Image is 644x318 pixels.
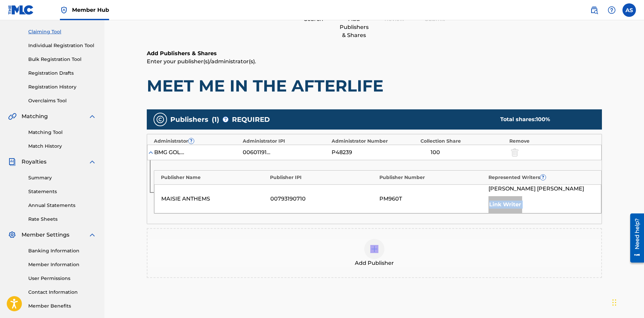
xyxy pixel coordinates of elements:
span: ? [223,117,228,122]
div: Total shares: [500,115,588,123]
h1: MEET ME IN THE AFTERLIFE [147,76,602,96]
img: publishers [156,115,164,123]
img: expand [88,231,96,239]
div: Help [605,3,618,17]
span: Member Settings [22,231,69,239]
a: Contact Information [28,289,96,296]
div: Administrator Number [332,138,417,145]
div: PM960T [379,195,485,203]
a: Rate Sheets [28,216,96,223]
a: Individual Registration Tool [28,42,96,49]
div: 00793190710 [270,195,376,203]
img: add [370,245,378,253]
div: Publisher IPI [270,174,376,181]
p: Enter your publisher(s)/administrator(s). [147,58,602,66]
a: Banking Information [28,247,96,254]
a: Public Search [587,3,601,17]
img: expand [88,112,96,120]
div: Publisher Number [379,174,485,181]
span: ? [540,175,546,180]
iframe: Chat Widget [610,286,644,318]
span: 100 % [536,116,550,122]
span: Member Hub [72,6,109,14]
span: Add Publisher [355,259,394,267]
img: Member Settings [8,231,16,239]
a: Registration Drafts [28,70,96,77]
h6: Add Publishers & Shares [147,49,602,58]
img: Royalties [8,158,16,166]
div: MAISIE ANTHEMS [161,195,267,203]
span: REQUIRED [232,114,270,125]
div: Administrator [154,138,239,145]
a: Overclaims Tool [28,97,96,104]
a: User Permissions [28,275,96,282]
div: User Menu [622,3,636,17]
div: Collection Share [420,138,506,145]
iframe: Resource Center [625,211,644,265]
div: Administrator IPI [243,138,328,145]
img: help [608,6,616,14]
a: Matching Tool [28,129,96,136]
a: Match History [28,143,96,150]
a: Annual Statements [28,202,96,209]
div: Remove [509,138,595,145]
a: Summary [28,174,96,181]
span: Matching [22,112,48,120]
a: Registration History [28,83,96,91]
div: Drag [612,292,616,313]
a: Member Benefits [28,303,96,310]
span: Publishers [170,114,208,125]
div: Add Publishers & Shares [337,15,371,39]
a: Bulk Registration Tool [28,56,96,63]
span: ( 1 ) [212,114,219,125]
span: Royalties [22,158,46,166]
img: search [590,6,598,14]
div: Represented Writers [488,174,595,181]
a: Statements [28,188,96,195]
span: ? [189,138,194,144]
div: Publisher Name [161,174,267,181]
span: [PERSON_NAME] [PERSON_NAME] [488,185,584,193]
img: MLC Logo [8,5,34,15]
img: expand-cell-toggle [147,149,154,156]
img: Matching [8,112,16,120]
img: Top Rightsholder [60,6,68,14]
img: expand [88,158,96,166]
a: Claiming Tool [28,28,96,35]
a: Member Information [28,261,96,268]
